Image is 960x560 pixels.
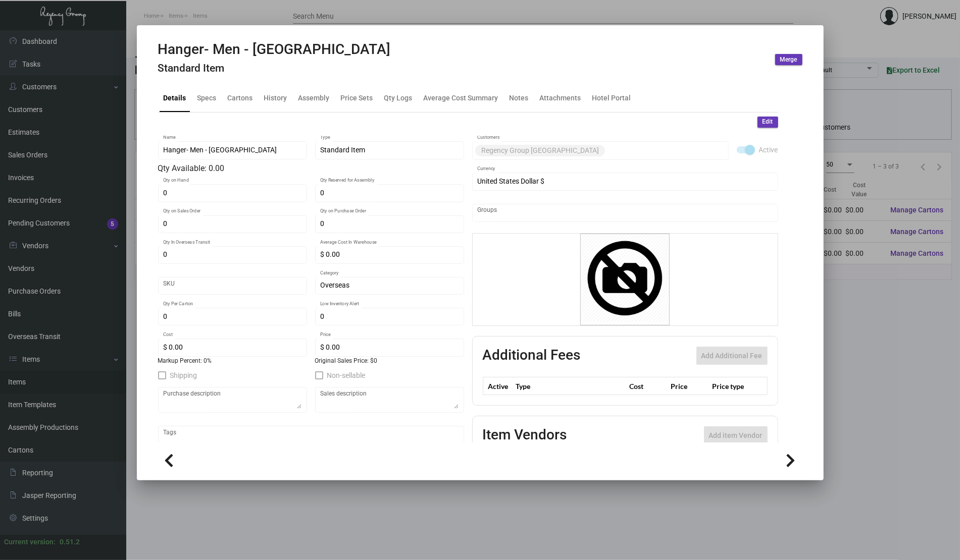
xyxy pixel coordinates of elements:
div: Price Sets [341,93,373,103]
span: Active [759,144,778,156]
span: Add Additional Fee [701,352,763,360]
div: Qty Available: 0.00 [158,162,464,175]
span: Shipping [170,369,197,381]
div: Attachments [540,93,581,103]
th: Active [483,377,514,395]
mat-chip: Regency Group [GEOGRAPHIC_DATA] [475,145,605,156]
h2: Hanger- Men - [GEOGRAPHIC_DATA] [158,41,391,58]
div: Cartons [228,93,253,103]
h4: Standard Item [158,62,391,75]
span: Add item Vendor [709,431,763,439]
h2: Item Vendors [483,426,567,444]
div: Current version: [4,537,56,547]
div: Assembly [298,93,330,103]
input: Add new.. [477,209,773,217]
button: Merge [775,54,802,65]
th: Price [668,377,710,395]
div: Specs [197,93,217,103]
div: 0.51.2 [60,537,80,547]
span: Edit [763,118,773,126]
input: Add new.. [607,146,723,154]
span: Non-sellable [327,369,366,381]
div: Details [164,93,186,103]
th: Price type [710,377,755,395]
div: Notes [510,93,529,103]
th: Type [514,377,627,395]
button: Edit [757,117,778,128]
span: Merge [780,55,797,64]
div: Qty Logs [384,93,413,103]
div: Hotel Portal [592,93,631,103]
h2: Additional Fees [483,347,581,365]
button: Add item Vendor [704,426,768,444]
div: History [264,93,287,103]
div: Average Cost Summary [424,93,498,103]
button: Add Additional Fee [696,347,768,365]
th: Cost [627,377,668,395]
